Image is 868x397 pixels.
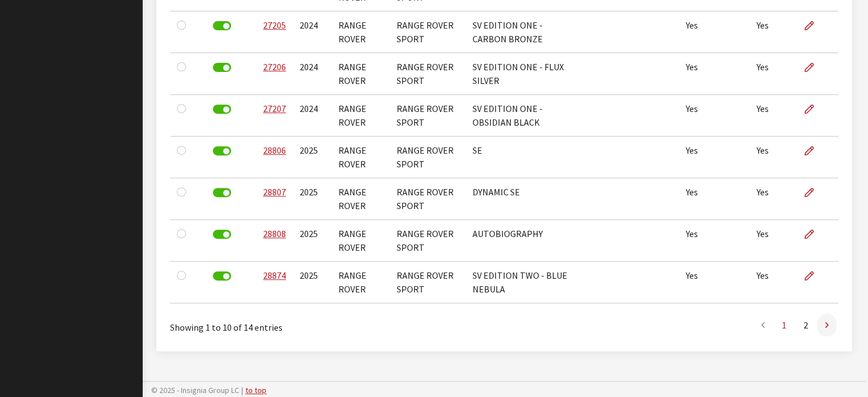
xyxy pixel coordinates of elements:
td: 2025 [293,178,332,220]
td: Yes [679,262,750,303]
td: Yes [679,95,750,137]
label: Deactivate Application [213,230,231,239]
a: Edit Application [804,178,823,207]
label: Deactivate Application [213,63,231,72]
a: 28807 [263,186,286,198]
a: 2 [796,314,816,336]
a: 27205 [263,19,286,31]
label: Deactivate Application [213,271,231,280]
td: DYNAMIC SE [466,178,583,220]
td: RANGE ROVER SPORT [390,95,466,137]
td: Yes [750,53,797,95]
td: RANGE ROVER SPORT [390,11,466,53]
a: Edit Application [804,11,823,40]
label: Deactivate Application [213,188,231,197]
a: 28808 [263,228,286,239]
a: Edit Application [804,137,823,165]
label: Deactivate Application [213,21,231,30]
td: Yes [679,220,750,262]
a: Edit Application [804,53,823,82]
a: 1 [774,314,794,336]
td: RANGE ROVER SPORT [390,137,466,178]
td: RANGE ROVER [332,53,390,95]
td: RANGE ROVER SPORT [390,53,466,95]
td: Yes [750,137,797,178]
a: 28806 [263,145,286,156]
td: Yes [679,178,750,220]
div: Showing 1 to 10 of 14 entries [170,312,441,334]
label: Deactivate Application [213,105,231,114]
a: Edit Application [804,262,823,290]
span: | [241,385,243,395]
td: AUTOBIOGRAPHY [466,220,583,262]
td: Yes [679,11,750,53]
label: Deactivate Application [213,146,231,155]
td: SV EDITION ONE - CARBON BRONZE [466,11,583,53]
td: RANGE ROVER [332,95,390,137]
td: SV EDITION ONE - OBSIDIAN BLACK [466,95,583,137]
td: SE [466,137,583,178]
td: 2024 [293,53,332,95]
a: 28874 [263,270,286,281]
td: 2025 [293,220,332,262]
td: SV EDITION ONE - FLUX SILVER [466,53,583,95]
td: Yes [750,262,797,303]
td: RANGE ROVER SPORT [390,220,466,262]
td: Yes [679,137,750,178]
td: SV EDITION TWO - BLUE NEBULA [466,262,583,303]
td: RANGE ROVER [332,262,390,303]
td: Yes [679,53,750,95]
a: 27207 [263,103,286,114]
td: Yes [750,220,797,262]
td: Yes [750,95,797,137]
span: © 2025 - Insignia Group LC [151,385,239,395]
td: RANGE ROVER SPORT [390,178,466,220]
td: RANGE ROVER [332,11,390,53]
td: 2024 [293,95,332,137]
a: Edit Application [804,220,823,248]
td: Yes [750,11,797,53]
td: 2024 [293,11,332,53]
td: 2025 [293,262,332,303]
td: RANGE ROVER [332,220,390,262]
td: 2025 [293,137,332,178]
td: RANGE ROVER SPORT [390,262,466,303]
a: to top [245,385,267,395]
td: RANGE ROVER [332,137,390,178]
a: 27206 [263,61,286,73]
a: Edit Application [804,95,823,123]
td: RANGE ROVER [332,178,390,220]
td: Yes [750,178,797,220]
